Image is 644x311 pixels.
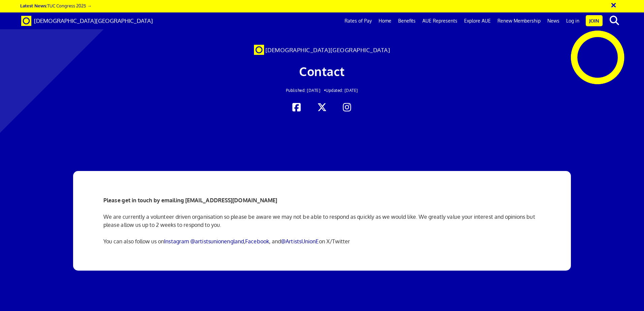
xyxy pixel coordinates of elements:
strong: Please get in touch by emailing [EMAIL_ADDRESS][DOMAIN_NAME] [103,197,278,204]
span: [DEMOGRAPHIC_DATA][GEOGRAPHIC_DATA] [265,46,390,54]
a: Benefits [395,12,419,29]
p: We are currently a volunteer driven organisation so please be aware we may not be able to respond... [103,213,541,229]
span: Published: [DATE] • [286,88,326,93]
a: Facebook [245,238,269,245]
span: [DEMOGRAPHIC_DATA][GEOGRAPHIC_DATA] [34,17,153,24]
a: AUE Represents [419,12,461,29]
strong: Latest News: [20,3,47,8]
a: Rates of Pay [341,12,375,29]
a: Latest News:TUC Congress 2025 → [20,3,92,8]
a: Log in [563,12,583,29]
a: Home [375,12,395,29]
span: Contact [299,64,345,79]
a: Renew Membership [494,12,544,29]
button: search [604,13,624,28]
a: News [544,12,563,29]
p: You can also follow us on , , and on X/Twitter [103,237,541,245]
a: Explore AUE [461,12,494,29]
a: Instagram @artistsunionengland [164,238,244,245]
a: Brand [DEMOGRAPHIC_DATA][GEOGRAPHIC_DATA] [16,12,158,29]
h2: Updated: [DATE] [123,88,521,93]
a: @ArtistsUnionE [281,238,319,245]
a: Join [586,15,603,26]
